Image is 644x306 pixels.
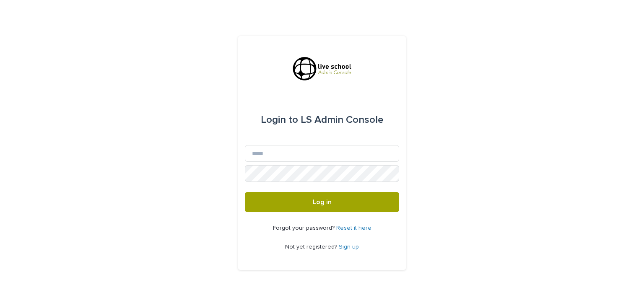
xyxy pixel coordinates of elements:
[261,108,383,132] div: LS Admin Console
[336,225,371,231] a: Reset it here
[261,115,298,125] span: Login to
[291,56,353,81] img: R9sz75l8Qv2hsNfpjweZ
[273,225,336,231] span: Forgot your password?
[313,199,332,205] span: Log in
[339,244,359,250] a: Sign up
[285,244,339,250] span: Not yet registered?
[245,192,399,212] button: Log in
